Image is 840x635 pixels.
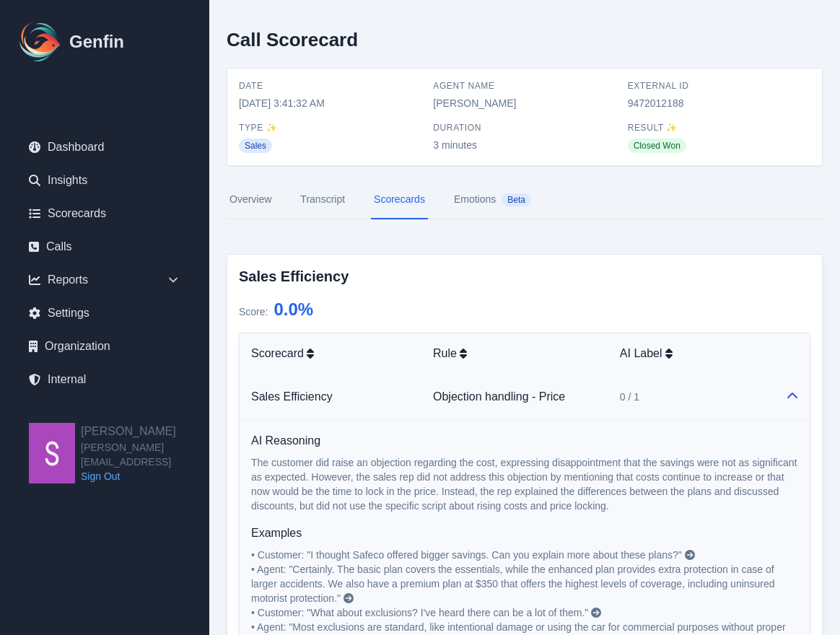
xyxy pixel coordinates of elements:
[81,469,209,483] a: Sign Out
[17,299,192,328] a: Settings
[433,80,616,92] span: Agent Name
[433,138,616,152] span: 3 minutes
[69,30,124,53] h1: Genfin
[251,345,410,362] div: Scorecard
[433,390,565,403] a: Objection handling - Price
[628,80,810,92] span: External ID
[29,423,75,483] img: Shane Wey
[251,607,588,618] span: • Customer: "What about exclusions? I've heard there can be a lot of them."
[251,549,682,561] span: • Customer: "I thought Safeco offered bigger savings. Can you explain more about these plans?"
[274,299,313,319] span: 0.0 %
[17,266,192,294] div: Reports
[227,180,823,219] nav: Tabs
[433,345,597,362] div: Rule
[17,166,192,195] a: Insights
[239,80,421,92] span: Date
[620,345,762,362] div: AI Label
[297,180,348,219] a: Transcript
[17,232,192,261] a: Calls
[17,365,192,394] a: Internal
[251,525,798,542] h6: Examples
[628,139,686,153] span: Closed Won
[620,390,639,404] span: 0 / 1
[17,332,192,361] a: Organization
[251,390,333,403] a: Sales Efficiency
[502,193,531,206] span: Beta
[433,122,616,133] span: Duration
[227,180,274,219] a: Overview
[81,440,209,469] span: [PERSON_NAME][EMAIL_ADDRESS]
[239,266,810,286] h3: Sales Efficiency
[17,19,64,65] img: Logo
[371,180,428,219] a: Scorecards
[17,133,192,162] a: Dashboard
[239,306,268,317] span: Score :
[628,96,810,110] span: 9472012188
[239,139,272,153] span: Sales
[81,423,209,440] h2: [PERSON_NAME]
[227,29,358,51] h2: Call Scorecard
[17,199,192,228] a: Scorecards
[628,122,810,133] span: Result ✨
[251,455,798,513] p: The customer did raise an objection regarding the cost, expressing disappointment that the saving...
[433,96,616,110] span: [PERSON_NAME]
[239,122,421,133] span: Type ✨
[251,564,777,604] span: • Agent: "Certainly. The basic plan covers the essentials, while the enhanced plan provides extra...
[251,432,798,450] h6: AI Reasoning
[451,180,534,219] a: EmotionsBeta
[239,96,421,110] span: [DATE] 3:41:32 AM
